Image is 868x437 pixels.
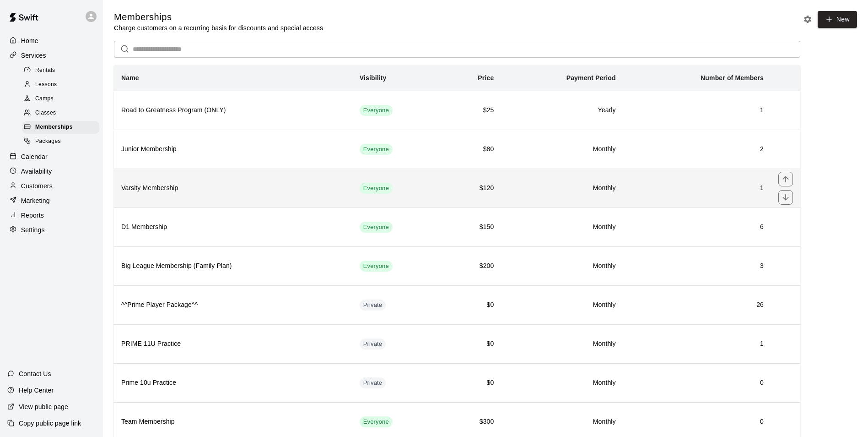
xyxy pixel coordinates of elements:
div: Lessons [22,78,99,91]
span: Packages [35,137,61,146]
span: Private [360,301,386,310]
div: This membership is visible to all customers [360,105,393,116]
b: Payment Period [566,74,616,82]
h6: $300 [450,417,494,427]
a: Classes [22,106,103,120]
h6: $25 [450,105,494,115]
h5: Memberships [114,11,323,23]
p: Calendar [21,152,48,161]
button: move item up [778,172,793,186]
div: This membership is visible to all customers [360,144,393,155]
h6: Varsity Membership [121,183,345,193]
h6: Monthly [508,261,615,271]
div: Availability [7,164,96,178]
a: Reports [7,208,96,222]
a: Camps [22,92,103,106]
span: Everyone [360,145,393,154]
h6: $150 [450,222,494,232]
span: Everyone [360,262,393,271]
h6: Junior Membership [121,144,345,154]
div: This membership is visible to all customers [360,222,393,233]
h6: 0 [631,417,764,427]
span: Lessons [35,80,57,89]
h6: D1 Membership [121,222,345,232]
a: Memberships [22,120,103,135]
h6: Monthly [508,222,615,232]
h6: Monthly [508,183,615,193]
h6: PRIME 11U Practice [121,339,345,349]
span: Memberships [35,123,73,132]
p: Help Center [19,386,54,395]
p: View public page [19,402,68,411]
span: Everyone [360,418,393,426]
span: Rentals [35,66,55,75]
div: This membership is visible to all customers [360,416,393,427]
a: Calendar [7,150,96,164]
h6: $0 [450,300,494,310]
h6: Monthly [508,378,615,388]
h6: Monthly [508,144,615,154]
a: New [818,11,857,28]
h6: Yearly [508,105,615,115]
a: Marketing [7,194,96,208]
span: Everyone [360,106,393,115]
h6: $0 [450,378,494,388]
h6: 2 [631,144,764,154]
div: Packages [22,135,99,148]
h6: ^^Prime Player Package^^ [121,300,345,310]
a: Lessons [22,77,103,92]
p: Copy public page link [19,419,81,428]
a: Settings [7,223,96,237]
a: Services [7,49,96,62]
h6: $120 [450,183,494,193]
h6: 0 [631,378,764,388]
h6: 1 [631,105,764,115]
h6: 26 [631,300,764,310]
div: Classes [22,107,99,120]
h6: $0 [450,339,494,349]
span: Everyone [360,184,393,193]
div: Memberships [22,121,99,134]
p: Settings [21,225,45,235]
h6: Big League Membership (Family Plan) [121,261,345,271]
p: Reports [21,211,44,220]
h6: $80 [450,144,494,154]
span: Camps [35,94,54,104]
p: Contact Us [19,369,51,378]
b: Visibility [360,74,387,82]
div: This membership is hidden from the memberships page [360,300,386,311]
p: Charge customers on a recurring basis for discounts and special access [114,23,323,33]
p: Services [21,51,46,60]
h6: Monthly [508,339,615,349]
a: Packages [22,135,103,149]
b: Price [478,74,494,82]
div: This membership is hidden from the memberships page [360,339,386,350]
h6: 1 [631,183,764,193]
a: Customers [7,179,96,193]
p: Customers [21,181,53,191]
h6: Prime 10u Practice [121,378,345,388]
b: Name [121,74,139,82]
h6: $200 [450,261,494,271]
a: Home [7,34,96,48]
div: Camps [22,93,99,105]
h6: Monthly [508,417,615,427]
span: Private [360,340,386,349]
span: Classes [35,109,56,118]
h6: 3 [631,261,764,271]
div: Rentals [22,64,99,77]
div: This membership is visible to all customers [360,183,393,194]
button: move item down [778,190,793,205]
b: Number of Members [701,74,764,82]
span: Private [360,379,386,388]
p: Marketing [21,196,50,205]
div: This membership is visible to all customers [360,261,393,272]
h6: Monthly [508,300,615,310]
